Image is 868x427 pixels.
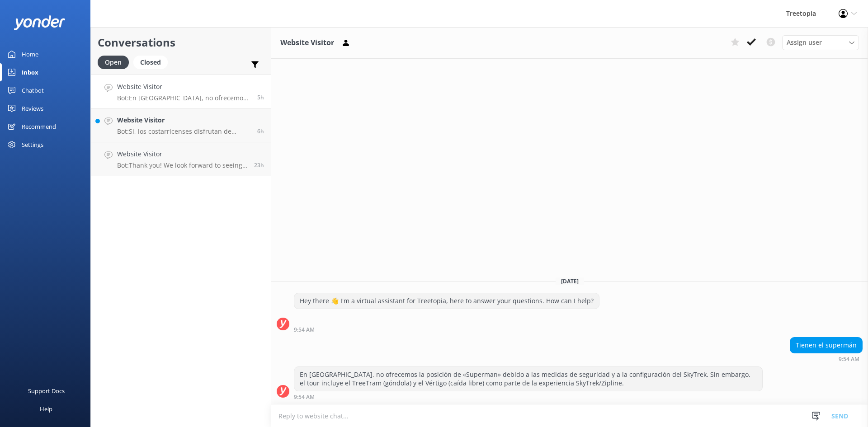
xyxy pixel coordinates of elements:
a: Website VisitorBot:Thank you! We look forward to seeing you at [GEOGRAPHIC_DATA]!23h [91,142,271,176]
strong: 9:54 AM [839,357,859,362]
a: Open [98,57,133,67]
p: Bot: Sí, los costarricenses disfrutan de tarifas especiales en [GEOGRAPHIC_DATA], pagando el prec... [117,127,250,136]
div: Closed [133,56,168,69]
div: Chatbot [22,81,44,99]
a: Closed [133,57,172,67]
span: Sep 24 2025 09:17am (UTC -06:00) America/Mexico_City [257,127,264,135]
strong: 9:54 AM [294,394,315,400]
span: Assign user [787,38,822,47]
div: Inbox [22,63,38,81]
p: Bot: En [GEOGRAPHIC_DATA], no ofrecemos la posición de «Superman» debido a las medidas de segurid... [117,94,250,102]
div: Open [98,56,129,69]
div: En [GEOGRAPHIC_DATA], no ofrecemos la posición de «Superman» debido a las medidas de seguridad y ... [294,367,762,391]
h2: Conversations [98,34,264,51]
a: Website VisitorBot:Sí, los costarricenses disfrutan de tarifas especiales en [GEOGRAPHIC_DATA], p... [91,108,271,142]
h4: Website Visitor [117,149,247,159]
div: Home [22,45,38,63]
div: Sep 24 2025 09:54am (UTC -06:00) America/Mexico_City [294,394,763,400]
div: Help [40,400,52,418]
div: Support Docs [28,382,65,400]
div: Recommend [22,117,56,136]
div: Assign User [782,35,859,50]
span: [DATE] [556,277,584,285]
div: Settings [22,136,43,154]
h4: Website Visitor [117,115,250,125]
img: yonder-white-logo.png [14,15,66,30]
a: Website VisitorBot:En [GEOGRAPHIC_DATA], no ofrecemos la posición de «Superman» debido a las medi... [91,75,271,108]
strong: 9:54 AM [294,327,315,333]
div: Reviews [22,99,43,117]
h3: Website Visitor [280,37,334,49]
div: Sep 24 2025 09:54am (UTC -06:00) America/Mexico_City [294,326,599,333]
div: Tienen el supermán [790,338,862,353]
span: Sep 23 2025 04:01pm (UTC -06:00) America/Mexico_City [254,161,264,169]
span: Sep 24 2025 09:54am (UTC -06:00) America/Mexico_City [257,94,264,101]
div: Hey there 👋 I'm a virtual assistant for Treetopia, here to answer your questions. How can I help? [294,293,599,309]
h4: Website Visitor [117,82,250,92]
div: Sep 24 2025 09:54am (UTC -06:00) America/Mexico_City [790,356,863,362]
p: Bot: Thank you! We look forward to seeing you at [GEOGRAPHIC_DATA]! [117,161,247,169]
